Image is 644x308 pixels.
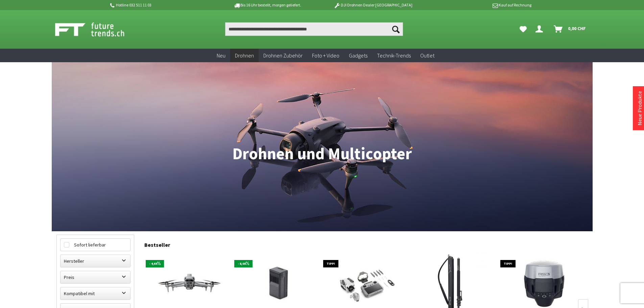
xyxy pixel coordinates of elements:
a: Outlet [415,49,439,63]
span: Technik-Trends [377,52,411,59]
p: Kauf auf Rechnung [426,1,531,9]
a: Neu [212,49,230,63]
button: Suchen [389,22,403,36]
a: Neue Produkte [636,91,643,125]
label: Sofort lieferbar [61,239,130,251]
label: Hersteller [61,255,130,267]
span: Foto + Video [312,52,339,59]
img: DJI Matrice 4T [146,259,233,308]
span: Drohnen Zubehör [263,52,303,59]
h1: Drohnen und Multicopter [56,145,588,162]
span: 0,00 CHF [568,23,586,34]
a: Foto + Video [307,49,344,63]
a: Drohnen Zubehör [259,49,307,63]
a: Dein Konto [533,22,548,36]
label: Preis [61,271,130,283]
a: Warenkorb [551,22,589,36]
input: Produkt, Marke, Kategorie, EAN, Artikelnummer… [225,22,403,36]
span: Gadgets [349,52,367,59]
p: Bis 16 Uhr bestellt, morgen geliefert. [215,1,320,9]
a: Technik-Trends [372,49,415,63]
span: Drohnen [235,52,254,59]
a: Meine Favoriten [516,22,530,36]
p: Hotline 032 511 11 03 [109,1,215,9]
label: Kompatibel mit [61,287,130,300]
a: Gadgets [344,49,372,63]
a: Drohnen [230,49,259,63]
p: DJI Drohnen Dealer [GEOGRAPHIC_DATA] [320,1,426,9]
div: Bestseller [144,235,588,252]
span: Outlet [420,52,434,59]
span: Neu [217,52,225,59]
img: Shop Futuretrends - zur Startseite wechseln [55,21,139,38]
